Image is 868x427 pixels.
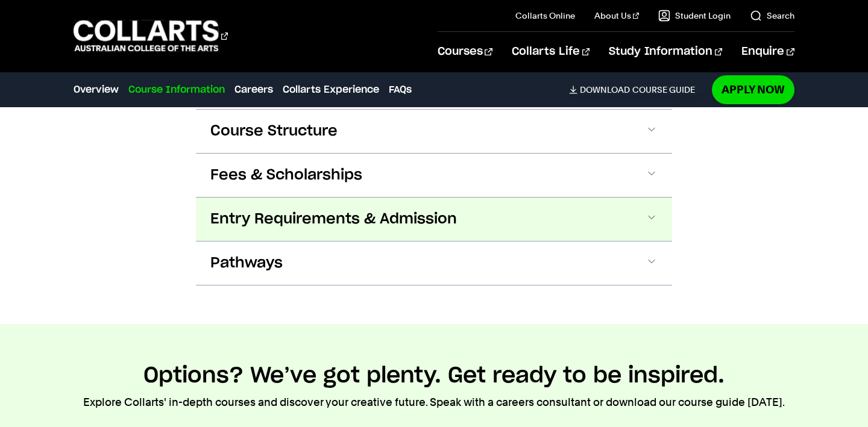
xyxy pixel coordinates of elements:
[283,83,379,97] a: Collarts Experience
[234,83,273,97] a: Careers
[74,19,228,53] div: Go to homepage
[210,166,362,185] span: Fees & Scholarships
[83,394,785,411] p: Explore Collarts' in-depth courses and discover your creative future. Speak with a careers consul...
[210,210,457,229] span: Entry Requirements & Admission
[389,83,412,97] a: FAQs
[569,84,705,95] a: DownloadCourse Guide
[712,75,794,104] a: Apply Now
[196,242,672,285] button: Pathways
[128,83,225,97] a: Course Information
[196,198,672,241] button: Entry Requirements & Admission
[210,254,283,273] span: Pathways
[74,83,119,97] a: Overview
[594,10,639,22] a: About Us
[196,154,672,197] button: Fees & Scholarships
[196,110,672,153] button: Course Structure
[658,10,731,22] a: Student Login
[580,84,630,95] span: Download
[515,10,575,22] a: Collarts Online
[210,122,338,141] span: Course Structure
[512,32,590,72] a: Collarts Life
[609,32,722,72] a: Study Information
[143,363,725,389] h2: Options? We’ve got plenty. Get ready to be inspired.
[438,32,492,72] a: Courses
[750,10,794,22] a: Search
[741,32,794,72] a: Enquire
